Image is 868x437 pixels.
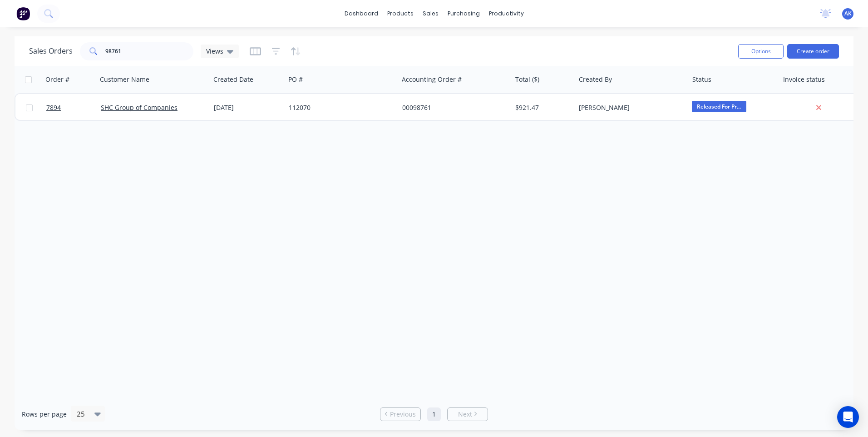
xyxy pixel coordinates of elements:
div: productivity [484,7,528,20]
img: Factory [16,7,30,20]
div: Accounting Order # [402,75,462,84]
div: purchasing [443,7,484,20]
a: Previous page [380,410,420,419]
span: Released For Pr... [692,101,746,112]
div: Total ($) [515,75,539,84]
div: [DATE] [214,103,281,112]
button: Options [738,44,784,59]
input: Search... [105,42,194,60]
a: 7894 [46,94,101,121]
div: sales [418,7,443,20]
div: Created By [579,75,612,84]
div: Customer Name [100,75,149,84]
div: 00098761 [402,103,503,112]
a: dashboard [340,7,383,20]
div: Order # [45,75,69,84]
div: PO # [288,75,303,84]
button: Create order [787,44,839,59]
div: Invoice status [783,75,825,84]
span: AK [844,10,852,18]
a: Page 1 is your current page [427,407,441,421]
span: 7894 [46,103,61,112]
div: Created Date [213,75,253,84]
div: Open Intercom Messenger [837,406,859,428]
span: Next [458,410,472,419]
span: Rows per page [22,410,67,419]
div: Status [692,75,711,84]
div: products [383,7,418,20]
div: 112070 [289,103,390,112]
div: $921.47 [515,103,568,112]
span: Views [206,46,223,56]
h1: Sales Orders [29,47,73,55]
a: SHC Group of Companies [101,103,178,112]
ul: Pagination [376,407,492,421]
div: [PERSON_NAME] [579,103,680,112]
span: Previous [390,410,416,419]
a: Next page [448,410,488,419]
